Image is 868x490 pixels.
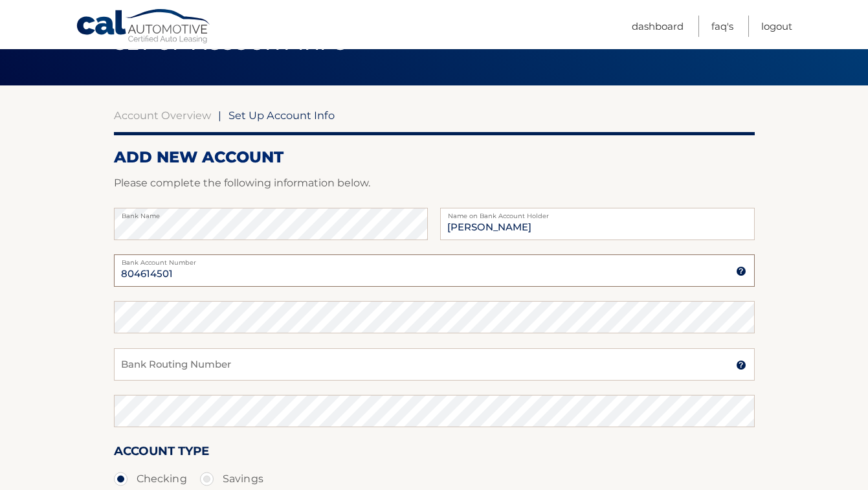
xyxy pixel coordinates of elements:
img: tooltip.svg [736,360,746,370]
input: Name on Account (Account Holder Name) [440,208,754,240]
label: Account Type [114,441,209,465]
label: Bank Name [114,208,428,218]
span: Set Up Account Info [228,109,335,122]
p: Please complete the following information below. [114,174,755,192]
img: tooltip.svg [736,266,746,276]
a: Account Overview [114,109,211,122]
h2: ADD NEW ACCOUNT [114,148,755,167]
label: Name on Bank Account Holder [440,208,754,218]
input: Bank Routing Number [114,348,755,381]
input: Bank Account Number [114,254,755,287]
a: FAQ's [711,16,733,37]
a: Logout [761,16,792,37]
a: Cal Automotive [76,8,212,46]
span: | [218,109,221,122]
a: Dashboard [632,16,684,37]
label: Bank Account Number [114,254,755,265]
